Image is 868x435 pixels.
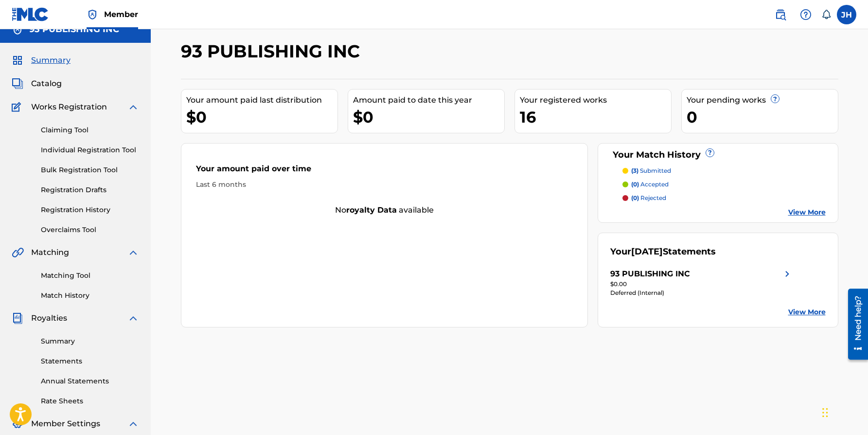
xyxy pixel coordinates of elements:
span: Summary [31,54,71,66]
div: $0.00 [610,280,793,289]
img: expand [127,101,139,113]
a: 93 PUBLISHING INCright chevron icon$0.00Deferred (Internal) [610,268,793,297]
a: View More [788,307,826,317]
img: help [800,9,812,20]
div: Your amount paid over time [196,163,573,180]
a: Registration History [41,205,139,215]
p: rejected [631,194,666,202]
div: Help [796,5,815,24]
iframe: Chat Widget [819,388,868,435]
img: expand [127,247,139,258]
p: accepted [631,180,669,189]
a: Individual Registration Tool [41,145,139,155]
img: search [775,9,786,20]
img: right chevron icon [781,268,793,280]
div: 16 [520,106,671,128]
div: 0 [687,106,838,128]
a: View More [788,207,826,217]
a: Bulk Registration Tool [41,165,139,175]
div: Your Statements [610,245,716,258]
img: Matching [12,247,24,258]
img: Accounts [12,24,23,36]
span: Member Settings [31,418,100,430]
img: expand [127,312,139,324]
img: Royalties [12,312,23,324]
a: CatalogCatalog [12,78,62,90]
h2: 93 PUBLISHING INC [181,40,365,62]
a: Public Search [771,5,790,24]
img: Summary [12,54,23,66]
img: Works Registration [12,101,24,113]
span: (0) [631,194,639,201]
a: (0) accepted [622,180,826,189]
div: Your pending works [687,94,838,106]
span: [DATE] [631,246,663,257]
div: Your registered works [520,94,671,106]
img: MLC Logo [12,7,49,21]
img: expand [127,418,139,430]
span: Royalties [31,312,67,324]
div: Your Match History [610,148,826,162]
img: Member Settings [12,418,23,430]
div: No available [181,204,588,216]
a: Registration Drafts [41,185,139,195]
a: Claiming Tool [41,125,139,135]
a: Overclaims Tool [41,225,139,235]
div: Last 6 months [196,180,573,190]
div: User Menu [837,5,856,24]
p: submitted [631,166,671,175]
a: Summary [41,336,139,346]
a: Annual Statements [41,376,139,386]
a: (0) rejected [622,194,826,202]
div: $0 [353,106,504,128]
a: Matching Tool [41,271,139,281]
span: ? [771,95,779,103]
span: Works Registration [31,101,107,113]
img: Catalog [12,78,23,90]
a: SummarySummary [12,54,71,66]
h5: 93 PUBLISHING INC [29,24,119,35]
span: ? [706,149,714,157]
img: Top Rightsholder [87,9,98,20]
div: 93 PUBLISHING INC [610,268,690,280]
a: Statements [41,356,139,366]
div: Deferred (Internal) [610,289,793,297]
div: $0 [186,106,337,128]
strong: royalty data [346,205,397,215]
a: Match History [41,290,139,301]
div: Notifications [821,10,831,19]
span: Catalog [31,78,62,90]
a: (3) submitted [622,166,826,175]
span: (3) [631,167,638,174]
div: Amount paid to date this year [353,94,504,106]
span: (0) [631,181,639,188]
div: Your amount paid last distribution [186,94,337,106]
div: Drag [822,398,828,427]
span: Matching [31,247,69,258]
iframe: Resource Center [841,285,868,363]
span: Member [104,9,138,20]
a: Rate Sheets [41,396,139,406]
